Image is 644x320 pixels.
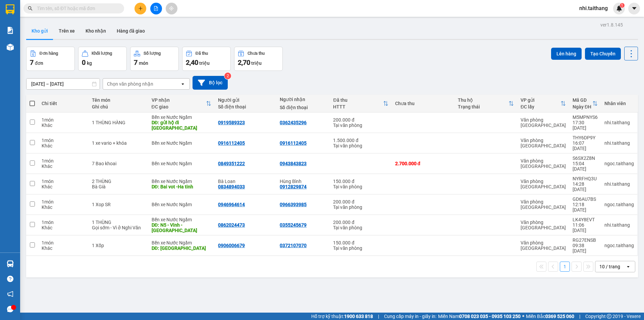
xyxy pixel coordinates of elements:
[53,23,80,39] button: Trên xe
[333,117,388,123] div: 200.000 đ
[166,3,177,14] button: aim
[218,184,245,189] div: 0834894033
[604,222,634,228] div: nhi.taithang
[111,23,150,39] button: Hàng đã giao
[35,60,43,66] span: đơn
[42,245,85,251] div: Khác
[573,140,598,151] div: 16:07 [DATE]
[78,47,127,71] button: Khối lượng0kg
[218,222,245,228] div: 0862024473
[7,260,14,267] img: warehouse-icon
[600,21,623,29] div: ver 1.8.145
[333,97,383,103] div: Đã thu
[130,47,179,71] button: Số lượng7món
[42,184,85,189] div: Khác
[92,104,145,109] div: Ghi chú
[7,306,13,312] span: message
[579,313,580,320] span: |
[521,220,566,230] div: Văn phòng [GEOGRAPHIC_DATA]
[280,161,307,166] div: 0943843823
[248,51,265,56] div: Chưa thu
[573,104,592,109] div: Ngày ĐH
[604,161,634,166] div: ngoc.taithang
[224,73,231,79] sup: 2
[92,140,145,146] div: 1 xe vario + khóa
[517,95,569,112] th: Toggle SortBy
[152,161,212,166] div: Bến xe Nước Ngầm
[280,202,307,207] div: 0966393985
[458,104,508,109] div: Trạng thái
[26,47,75,71] button: Đơn hàng7đơn
[42,220,85,225] div: 1 món
[573,243,598,254] div: 09:38 [DATE]
[152,245,212,251] div: DĐ: Thanh Hóa
[521,199,566,210] div: Văn phòng [GEOGRAPHIC_DATA]
[280,179,326,184] div: Hùng Bình
[333,143,388,148] div: Tại văn phòng
[545,314,574,319] strong: 0369 525 060
[251,60,262,66] span: triệu
[92,184,145,189] div: Bà Già
[152,104,206,109] div: ĐC giao
[42,204,85,210] div: Khác
[6,4,14,14] img: logo-vxr
[37,5,116,12] input: Tìm tên, số ĐT hoặc mã đơn
[238,58,250,66] span: 2,70
[573,115,598,120] div: M5MPNYS6
[28,6,33,11] span: search
[604,120,634,125] div: nhi.taithang
[218,104,273,109] div: Số điện thoại
[152,115,212,120] div: Bến xe Nước Ngầm
[218,202,245,207] div: 0946964614
[333,240,388,245] div: 150.000 đ
[107,81,153,87] div: Chọn văn phòng nhận
[573,161,598,172] div: 15:04 [DATE]
[152,202,212,207] div: Bến xe Nước Ngầm
[218,179,273,184] div: Bà Loan
[280,105,326,110] div: Số điện thoại
[574,4,613,12] span: nhi.taithang
[139,60,148,66] span: món
[182,47,231,71] button: Đã thu2,40 triệu
[92,225,145,230] div: Gọi sớm - Vì ở Nghi Văn
[521,104,560,109] div: ĐC lấy
[199,60,210,66] span: triệu
[551,48,582,60] button: Lên hàng
[526,313,574,320] span: Miền Bắc
[7,276,13,282] span: question-circle
[599,263,620,270] div: 10 / trang
[280,120,307,125] div: 0362435296
[186,58,198,66] span: 2,40
[573,176,598,181] div: NYRFHQ3U
[573,237,598,243] div: RG27ENSB
[92,179,145,184] div: 2 THÙNG
[169,6,174,11] span: aim
[152,120,212,131] div: DĐ: gửi hộ đi THÁI BÌNH
[604,181,634,187] div: nhi.taithang
[333,225,388,230] div: Tại văn phòng
[138,6,143,11] span: plus
[152,222,212,233] div: DĐ: N5 - Vinh - Nghệ An
[42,117,85,123] div: 1 món
[626,264,631,269] svg: open
[218,120,245,125] div: 0919589323
[344,314,373,319] strong: 1900 633 818
[454,95,517,112] th: Toggle SortBy
[604,202,634,207] div: ngoc.taithang
[573,202,598,213] div: 12:18 [DATE]
[92,220,145,225] div: 1 THÙNG
[152,184,212,189] div: DĐ: Bai vot -Ha tinh
[154,6,158,11] span: file-add
[218,140,245,146] div: 0916112405
[573,135,598,140] div: THY6DP9Y
[7,291,13,297] span: notification
[152,97,206,103] div: VP nhận
[40,51,58,56] div: Đơn hàng
[573,196,598,202] div: GD6AU7BS
[7,27,14,34] img: solution-icon
[92,202,145,207] div: 1 Xop SR
[280,140,307,146] div: 0916112405
[521,240,566,251] div: Văn phòng [GEOGRAPHIC_DATA]
[92,51,112,56] div: Khối lượng
[26,79,100,89] input: Select a date range.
